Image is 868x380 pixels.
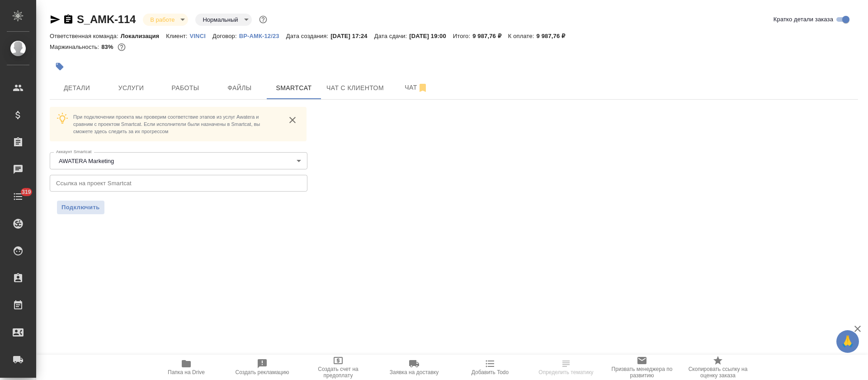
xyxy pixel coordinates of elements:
p: 9 987,76 ₽ [472,33,508,39]
svg: Отписаться [417,82,428,93]
div: AWATERA Marketing [50,152,307,169]
p: Клиент: [166,33,189,39]
p: 9 987,76 ₽ [537,33,572,39]
button: Подключить [57,201,104,214]
button: Скопировать ссылку [63,14,74,25]
span: Чат с клиентом [326,82,384,94]
p: При подключении проекта мы проверим соответствие этапов из услуг Awatera и сравним с проектом Sma... [73,113,278,135]
p: [DATE] 17:24 [330,33,374,39]
p: [DATE] 19:00 [409,33,453,39]
p: VINCI [190,33,212,39]
button: Доп статусы указывают на важность/срочность заказа [257,14,269,25]
span: Smartcat [272,82,316,94]
p: Дата сдачи: [374,33,409,39]
p: ВР-АМК-12/23 [239,33,286,39]
button: Нормальный [200,16,241,24]
p: Договор: [212,33,239,39]
a: ВР-АМК-12/23 [239,32,286,39]
span: Детали [55,82,99,94]
button: AWATERA Marketing [56,157,117,165]
div: В работе [143,14,188,26]
p: Локализация [121,33,166,39]
span: Кратко детали заказа [774,15,833,24]
button: 1411.00 RUB; [116,41,127,53]
span: Услуги [109,82,153,94]
span: Подключить [61,203,100,212]
button: Добавить тэг [50,57,70,77]
button: 🙏 [836,330,859,353]
p: К оплате: [508,33,537,39]
p: Итого: [453,33,472,39]
p: Маржинальность: [50,43,101,50]
button: В работе [147,16,177,24]
p: Дата создания: [286,33,330,39]
span: 🙏 [840,332,855,351]
button: Скопировать ссылку для ЯМессенджера [50,14,61,25]
button: close [286,113,299,127]
span: 319 [16,188,37,197]
span: Работы [164,82,207,94]
a: S_AMK-114 [77,13,136,25]
a: 319 [2,185,34,208]
div: В работе [195,14,251,26]
a: VINCI [190,32,212,39]
span: Файлы [218,82,261,94]
p: Ответственная команда: [50,33,121,39]
p: 83% [101,43,115,50]
span: Чат [395,82,438,93]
